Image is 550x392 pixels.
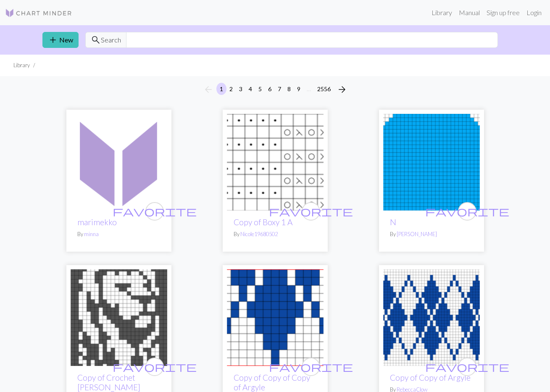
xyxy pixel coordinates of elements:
button: 5 [255,83,265,95]
a: Sign up free [483,4,523,21]
button: 4 [245,83,255,95]
img: Crochet Harry Potter Gryffindor [71,269,167,366]
span: favorite [269,205,353,218]
i: favourite [269,358,353,375]
i: favourite [113,203,197,220]
a: Copy of Copy of Argyle [390,373,471,382]
span: favorite [425,205,509,218]
i: favourite [425,358,509,375]
a: [PERSON_NAME] [397,231,437,237]
a: Boxy 1 A [227,157,324,165]
img: N [383,114,480,210]
img: BODY 2 [383,269,480,366]
a: marimekko [71,157,167,165]
a: BODY 2 [383,313,480,321]
i: Next [337,84,347,95]
span: favorite [425,360,509,373]
span: search [91,34,101,46]
span: favorite [113,205,197,218]
button: favourite [458,202,476,221]
li: Library [13,61,30,69]
i: favourite [269,203,353,220]
a: minna [84,231,99,237]
p: By [390,230,473,238]
a: Manual [455,4,483,21]
a: Library [428,4,455,21]
a: N [390,217,396,227]
span: arrow_forward [337,84,347,95]
a: N [383,157,480,165]
a: New [42,32,79,48]
a: marimekko [77,217,117,227]
p: By [234,230,317,238]
button: favourite [302,202,320,221]
button: favourite [458,358,476,376]
button: Next [334,83,350,96]
button: 8 [284,83,294,95]
button: 2 [226,83,236,95]
i: favourite [113,358,197,375]
i: favourite [425,203,509,220]
a: Crochet Harry Potter Gryffindor [71,313,167,321]
span: favorite [113,360,197,373]
img: marimekko [71,114,167,210]
p: By [77,230,161,238]
span: add [48,34,58,46]
button: 1 [216,83,226,95]
a: Copy of Boxy 1 A [234,217,292,227]
button: favourite [302,358,320,376]
span: favorite [269,360,353,373]
button: favourite [145,358,164,376]
img: Boxy 1 A [227,114,324,210]
a: Login [523,4,545,21]
button: 9 [294,83,304,95]
img: BODY 2 [227,269,324,366]
button: favourite [145,202,164,221]
a: Copy of Copy of Copy of Argyle [234,373,310,392]
nav: Page navigation [200,83,350,96]
img: Logo [5,8,72,18]
a: BODY 2 [227,313,324,321]
button: 6 [265,83,275,95]
span: Search [101,35,121,45]
button: 3 [236,83,246,95]
button: 7 [274,83,284,95]
button: 2556 [314,83,334,95]
a: Nicole19680502 [240,231,278,237]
